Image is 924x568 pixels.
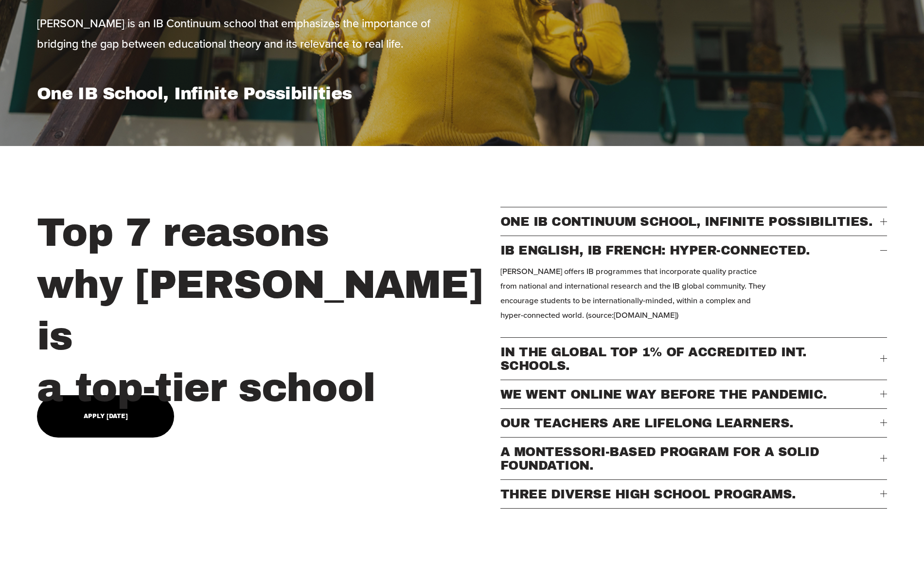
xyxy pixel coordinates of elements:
[500,480,887,508] button: THREE DIVERSE HIGH SCHOOL PROGRAMS.
[500,243,880,257] span: IB ENGLISH, IB FRENCH: HYPER-CONNECTED.
[37,13,460,54] p: [PERSON_NAME] is an IB Continuum school that emphasizes the importance of bridging the gap betwee...
[500,338,887,380] button: IN THE GLOBAL TOP 1% OF ACCREDITED INT. SCHOOLS.
[500,207,887,236] button: ONE IB CONTINUUM SCHOOL, INFINITE POSSIBILITIES.
[500,409,887,437] button: OUR TEACHERS ARE LIFELONG LEARNERS.
[500,236,887,264] button: IB ENGLISH, IB FRENCH: HYPER-CONNECTED.
[37,83,460,104] h1: One IB School, Infinite Possibilities
[500,387,880,401] span: WE WENT ONLINE WAY BEFORE THE PANDEMIC.
[500,264,771,322] p: [PERSON_NAME] offers IB programmes that incorporate quality practice from national and internatio...
[37,207,495,414] h2: Top 7 reasons why [PERSON_NAME] is a top-tier school
[500,445,880,472] span: A MONTESSORI-BASED PROGRAM FOR A SOLID FOUNDATION.
[500,264,887,337] div: IB ENGLISH, IB FRENCH: HYPER-CONNECTED.
[500,345,880,372] span: IN THE GLOBAL TOP 1% OF ACCREDITED INT. SCHOOLS.
[500,380,887,408] button: WE WENT ONLINE WAY BEFORE THE PANDEMIC.
[37,395,174,437] a: Apply [DATE]
[500,416,880,430] span: OUR TEACHERS ARE LIFELONG LEARNERS.
[500,215,880,228] span: ONE IB CONTINUUM SCHOOL, INFINITE POSSIBILITIES.
[500,438,887,479] button: A MONTESSORI-BASED PROGRAM FOR A SOLID FOUNDATION.
[500,487,880,501] span: THREE DIVERSE HIGH SCHOOL PROGRAMS.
